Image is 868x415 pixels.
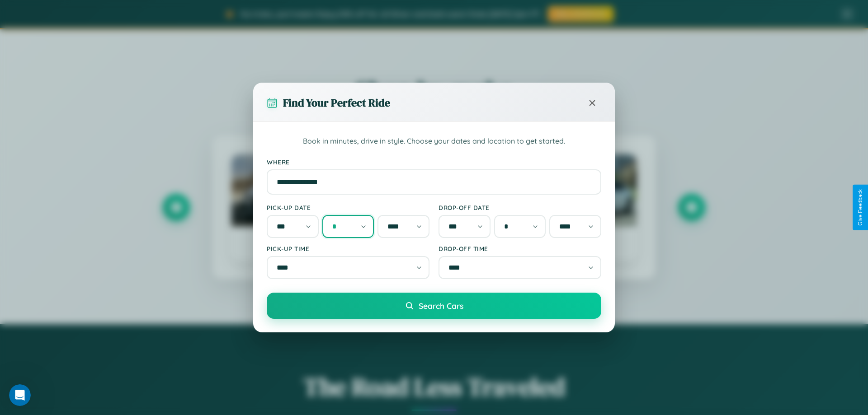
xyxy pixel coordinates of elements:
label: Drop-off Time [439,245,601,252]
p: Book in minutes, drive in style. Choose your dates and location to get started. [267,135,601,147]
label: Where [267,158,601,166]
label: Pick-up Time [267,245,429,252]
h3: Find Your Perfect Ride [283,95,390,110]
button: Search Cars [267,293,601,319]
span: Search Cars [419,301,463,311]
label: Drop-off Date [439,204,601,211]
label: Pick-up Date [267,204,429,211]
